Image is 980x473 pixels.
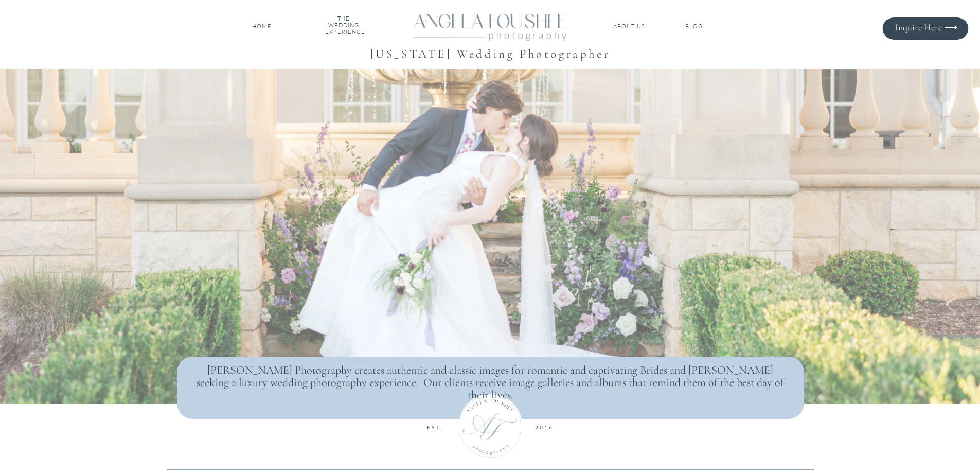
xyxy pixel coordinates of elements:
[193,364,788,395] p: [PERSON_NAME] Photography creates authentic and classic images for romantic and captivating Bride...
[384,423,597,434] p: EST. 2016
[612,23,647,30] a: ABOUT US
[675,23,713,30] a: BLOG
[325,15,363,38] nav: THE WEDDING EXPERIENCE
[325,15,363,38] a: THE WEDDINGEXPERIENCE
[240,44,741,63] h1: [US_STATE] Wedding Photographer
[250,23,274,30] a: HOME
[886,22,957,32] a: Inquire Here ⟶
